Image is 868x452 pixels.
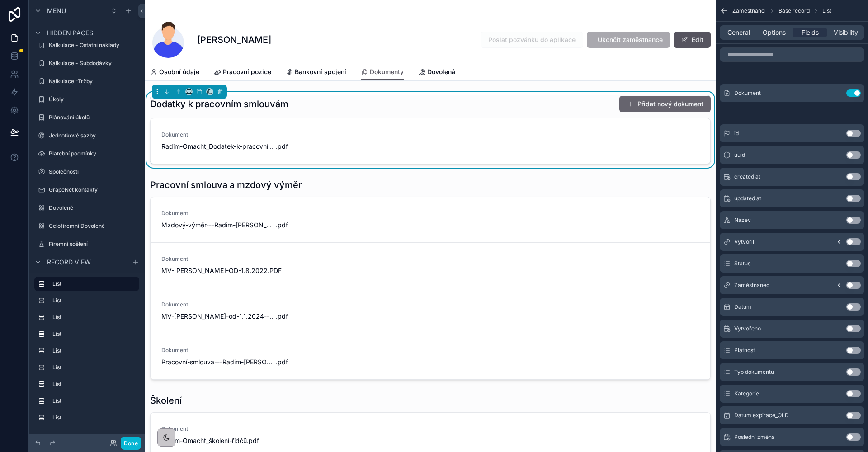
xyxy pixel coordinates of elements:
[734,89,761,97] span: Dokument
[276,142,288,151] span: .pdf
[361,64,404,81] a: Dokumenty
[121,437,141,450] button: Done
[674,32,711,48] button: Edit
[159,67,199,76] span: Osobní údaje
[734,130,739,137] span: id
[34,56,139,71] a: Kalkulace - Subdodávky
[734,412,789,419] span: Datum expirace_OLD
[734,195,761,202] span: updated at
[214,64,271,82] a: Pracovní pozice
[49,60,137,67] label: Kalkulace - Subdodávky
[52,280,132,287] label: List
[161,131,288,138] span: Dokument
[763,28,786,37] span: Options
[151,118,710,164] a: DokumentRadim-Omacht_Dodatek-k-pracovní-smlouvě-1.pdf
[52,397,136,405] label: List
[370,67,404,76] span: Dokumenty
[734,238,754,245] span: Vytvořil
[822,7,831,14] span: List
[34,146,139,161] a: Platební podmínky
[161,142,276,151] span: Radim-Omacht_Dodatek-k-pracovní-smlouvě-1
[49,132,137,139] label: Jednotkové sazby
[49,114,137,121] label: Plánování úkolů
[52,364,136,371] label: List
[778,7,810,14] span: Base record
[150,98,288,110] h1: Dodatky k pracovním smlouvám
[734,217,751,224] span: Název
[49,78,137,85] label: Kalkulace -Tržby
[734,260,750,267] span: Status
[52,414,136,421] label: List
[49,240,137,248] label: Firemní sdělení
[418,64,455,82] a: Dovolená
[734,303,751,311] span: Datum
[734,173,760,180] span: created at
[295,67,346,76] span: Bankovní spojení
[47,6,66,15] span: Menu
[734,368,774,376] span: Typ dokumentu
[286,64,346,82] a: Bankovní spojení
[49,150,137,157] label: Platební podmínky
[47,258,91,267] span: Record view
[52,381,136,388] label: List
[34,201,139,215] a: Dovolené
[49,186,137,193] label: GrapeNet kontakty
[734,433,775,441] span: Poslední změna
[34,183,139,197] a: GrapeNet kontakty
[732,7,766,14] span: Zaměstnanci
[734,151,745,159] span: uuid
[150,64,199,82] a: Osobní údaje
[34,219,139,233] a: Celofiremní Dovolené
[734,325,761,332] span: Vytvořeno
[52,314,136,321] label: List
[34,165,139,179] a: Společnosti
[49,42,137,49] label: Kalkulace - Ostatní náklady
[727,28,750,37] span: General
[34,237,139,251] a: Firemní sdělení
[619,96,711,112] button: Přidat nový dokument
[223,67,271,76] span: Pracovní pozice
[197,33,271,46] h1: [PERSON_NAME]
[49,204,137,212] label: Dovolené
[34,92,139,107] a: Úkoly
[34,110,139,125] a: Plánování úkolů
[802,28,819,37] span: Fields
[834,28,858,37] span: Visibility
[29,273,145,434] div: scrollable content
[52,347,136,354] label: List
[427,67,455,76] span: Dovolená
[734,282,769,289] span: Zaměstnanec
[34,128,139,143] a: Jednotkové sazby
[49,96,137,103] label: Úkoly
[52,330,136,338] label: List
[34,38,139,52] a: Kalkulace - Ostatní náklady
[52,297,136,304] label: List
[734,390,759,397] span: Kategorie
[49,222,137,230] label: Celofiremní Dovolené
[34,74,139,89] a: Kalkulace -Tržby
[49,168,137,175] label: Společnosti
[47,28,93,38] span: Hidden pages
[734,347,755,354] span: Platnost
